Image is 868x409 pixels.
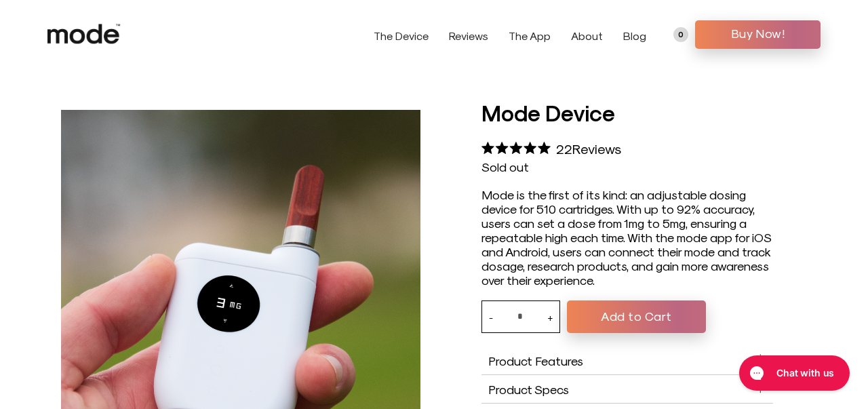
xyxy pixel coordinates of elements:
[572,140,621,157] span: Reviews
[705,23,810,43] span: Buy Now!
[556,140,572,157] span: 22
[488,353,583,368] span: Product Features
[481,159,529,174] span: Sold out
[481,136,621,159] div: 22Reviews
[488,382,569,396] span: Product Specs
[732,351,854,395] iframe: Gorgias live chat messenger
[547,301,553,332] button: +
[481,187,773,287] div: Mode is the first of its kind: an adjustable dosing device for 510 cartridges. With up to 92% acc...
[623,29,646,42] a: Blog
[489,301,493,332] button: -
[449,29,488,42] a: Reviews
[567,300,706,333] button: Add to Cart
[374,29,429,42] a: The Device
[695,20,821,49] a: Buy Now!
[673,27,688,42] a: 0
[571,29,603,42] a: About
[509,29,551,42] a: The App
[481,96,773,129] h1: Mode Device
